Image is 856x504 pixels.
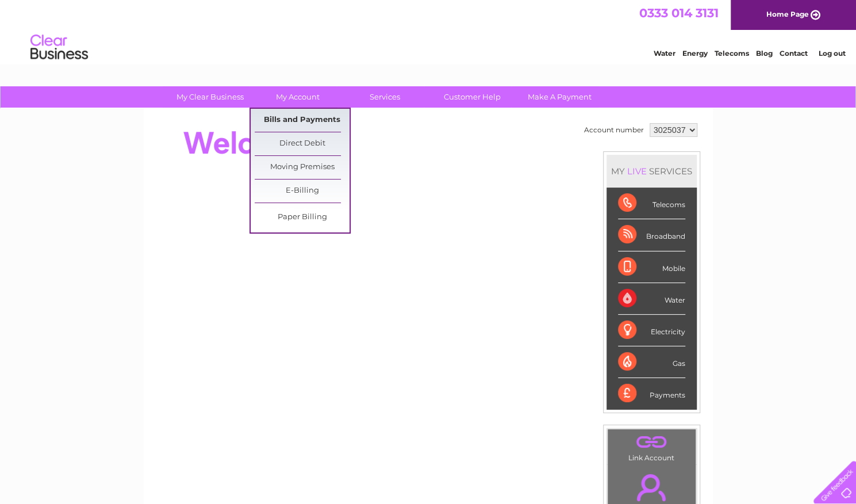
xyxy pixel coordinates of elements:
[250,86,345,108] a: My Account
[255,180,350,203] a: E-Billing
[639,6,719,20] a: 0333 014 3131
[255,109,350,132] a: Bills and Payments
[618,251,685,283] div: Mobile
[425,86,520,108] a: Customer Help
[607,429,696,465] td: Link Account
[157,6,700,56] div: Clear Business is a trading name of Verastar Limited (registered in [GEOGRAPHIC_DATA] No. 3667643...
[255,156,350,179] a: Moving Premises
[255,132,350,155] a: Direct Debit
[618,188,685,219] div: Telecoms
[618,283,685,315] div: Water
[30,30,89,65] img: logo.png
[581,120,647,140] td: Account number
[618,346,685,378] div: Gas
[682,49,708,58] a: Energy
[618,219,685,251] div: Broadband
[818,49,845,58] a: Log out
[607,155,697,188] div: MY SERVICES
[715,49,749,58] a: Telecoms
[654,49,675,58] a: Water
[780,49,808,58] a: Contact
[512,86,607,108] a: Make A Payment
[255,206,350,229] a: Paper Billing
[163,86,258,108] a: My Clear Business
[611,432,693,452] a: .
[756,49,773,58] a: Blog
[337,86,432,108] a: Services
[618,378,685,409] div: Payments
[625,166,649,177] div: LIVE
[618,315,685,346] div: Electricity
